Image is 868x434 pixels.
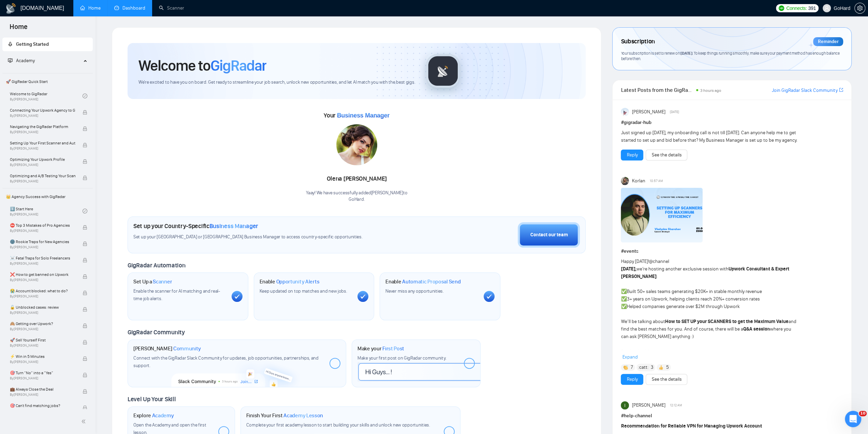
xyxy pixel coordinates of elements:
[306,196,407,203] p: GoHard .
[128,328,185,336] span: GigRadar Community
[651,364,653,371] span: 3
[845,411,861,427] iframe: Intercom live chat
[627,151,637,159] a: Reply
[83,307,87,312] span: lock
[651,151,681,159] a: See the details
[854,5,865,11] a: setting
[854,3,865,14] button: setting
[2,38,93,51] li: Getting Started
[670,109,679,115] span: [DATE]
[665,319,788,324] strong: How to SET UP your SCANNERS to get the Maximum Value
[824,6,829,11] span: user
[382,345,404,352] span: First Post
[743,326,770,332] strong: Q&A session
[621,296,627,302] span: ✅
[152,412,174,419] span: Academy
[623,365,628,370] img: 👏
[210,56,266,75] span: GigRadar
[855,5,865,11] span: setting
[621,289,627,294] span: ✅
[10,130,75,134] span: By [PERSON_NAME]
[16,58,35,64] span: Academy
[627,376,637,383] a: Reply
[622,354,637,360] span: Expand
[839,87,843,93] a: export
[621,266,789,279] strong: Upwork Consultant & Expert [PERSON_NAME]
[621,374,643,385] button: Reply
[700,88,721,93] span: 3 hours ago
[83,94,87,98] span: check-circle
[83,323,87,328] span: lock
[621,188,703,242] img: F09DP4X9C49-Event%20with%20Vlad%20Sharahov.png
[83,291,87,295] span: lock
[10,369,75,376] span: 🎯 Turn “No” into a “Yes”
[159,5,184,11] a: searchScanner
[621,36,654,47] span: Subscription
[10,222,75,229] span: ⛔ Top 3 Mistakes of Pro Agencies
[621,177,629,185] img: Korlan
[83,110,87,115] span: lock
[10,123,75,130] span: Navigating the GigRadar Platform
[10,393,75,397] span: By [PERSON_NAME]
[813,37,843,46] div: Reminder
[324,112,389,119] span: Your
[10,402,75,409] span: 🎯 Can't find matching jobs?
[621,423,762,429] strong: Recommendation for Reliable VPN for Managing Upwork Account
[10,172,75,179] span: Optimizing and A/B Testing Your Scanner for Better Results
[173,345,201,352] span: Community
[621,129,798,144] div: Just signed up [DATE], my onboarding call is not till [DATE]. Can anyone help me to get started t...
[10,337,75,344] span: 🚀 Sell Yourself First
[10,294,75,298] span: By [PERSON_NAME]
[10,140,75,146] span: Setting Up Your First Scanner and Auto-Bidder
[16,41,49,47] span: Getting Started
[651,376,681,383] a: See the details
[10,107,75,114] span: Connecting Your Upwork Agency to GigRadar
[621,108,629,116] img: Anisuzzaman Khan
[10,255,75,262] span: ☠️ Fatal Traps for Solo Freelancers
[10,238,75,245] span: 🌚 Rookie Traps for New Agencies
[621,119,843,126] h1: # gigradar-hub
[153,278,172,285] span: Scanner
[81,418,88,425] span: double-left
[83,405,87,410] span: lock
[859,411,867,416] span: 10
[128,262,185,269] span: GigRadar Automation
[283,412,323,419] span: Academy Lesson
[3,190,92,204] span: 👑 Agency Success with GigRadar
[779,5,784,11] img: upwork-logo.png
[260,288,347,294] span: Keep updated on top matches and new jobs.
[10,156,75,163] span: Optimizing Your Upwork Profile
[246,422,430,428] span: Complete your first academy lesson to start building your skills and unlock new opportunities.
[10,376,75,380] span: By [PERSON_NAME]
[114,5,145,11] a: dashboardDashboard
[80,5,101,11] a: homeHome
[10,204,83,219] a: 1️⃣ Start HereBy[PERSON_NAME]
[83,209,87,213] span: check-circle
[621,349,649,354] strong: Don’t miss it!
[621,51,839,61] span: Your subscription is set to renew on . To keep things running smoothly, make sure your payment me...
[402,278,460,285] span: Automatic Proposal Send
[83,159,87,164] span: lock
[621,304,627,309] span: ✅
[133,222,258,230] h1: Set up your Country-Specific
[133,355,319,368] span: Connect with the GigRadar Slack Community for updates, job opportunities, partnerships, and support.
[772,87,838,94] a: Join GigRadar Slack Community
[666,364,669,371] span: 5
[337,112,389,119] span: Business Manager
[133,234,401,240] span: Set up your [GEOGRAPHIC_DATA] or [GEOGRAPHIC_DATA] Business Manager to access country-specific op...
[10,262,75,266] span: By [PERSON_NAME]
[10,311,75,315] span: By [PERSON_NAME]
[83,143,87,148] span: lock
[10,386,75,393] span: 💼 Always Close the Deal
[10,353,75,360] span: ⚡ Win in 5 Minutes
[133,278,172,285] h1: Set Up a
[133,288,220,302] span: Enable the scanner for AI matching and real-time job alerts.
[632,177,645,185] span: Korlan
[336,124,377,165] img: 1687087429251-245.jpg
[83,389,87,394] span: lock
[10,327,75,331] span: By [PERSON_NAME]
[133,412,174,419] h1: Explore
[10,288,75,294] span: 😭 Account blocked: what to do?
[5,3,16,14] img: logo
[10,304,75,311] span: 🔓 Unblocked cases: review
